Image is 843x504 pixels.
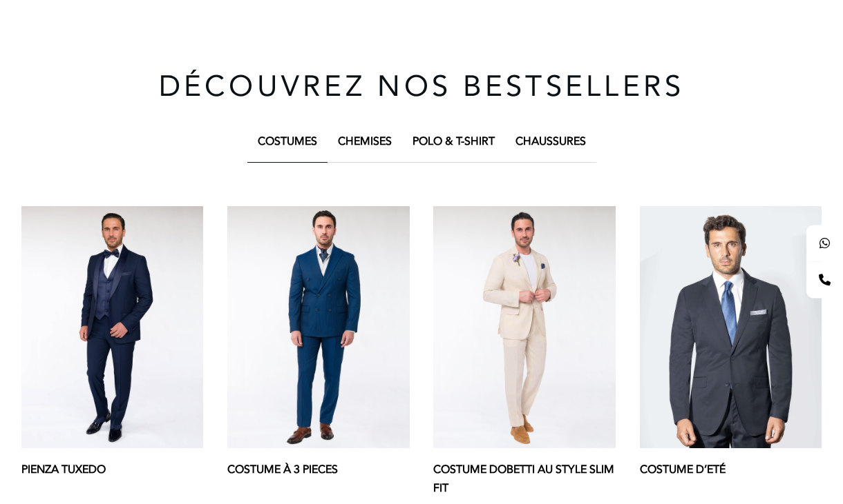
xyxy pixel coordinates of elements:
[806,288,843,297] span: Call Us
[433,206,616,449] img: 2
[227,206,410,449] img: 1
[640,461,822,479] p: Costume D’Eté
[806,261,843,298] a: Call Us
[338,132,392,151] div: Chemises
[515,132,586,151] div: CHAUSSURES
[258,132,317,151] div: COSTUMES
[21,461,204,479] p: Pienza Tuxedo
[640,206,822,449] img: Copy of co-319281-11-nvy
[413,132,495,151] div: POLO & T-SHIRT
[227,461,410,479] p: Costume à 3 pieces
[806,251,843,261] span: Whatsapp
[21,72,822,108] h2: Découvrez Nos Bestsellers
[21,206,204,449] img: 19
[806,225,843,261] a: Whatsapp
[433,461,616,498] p: Costume Dobetti au Style Slim Fit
